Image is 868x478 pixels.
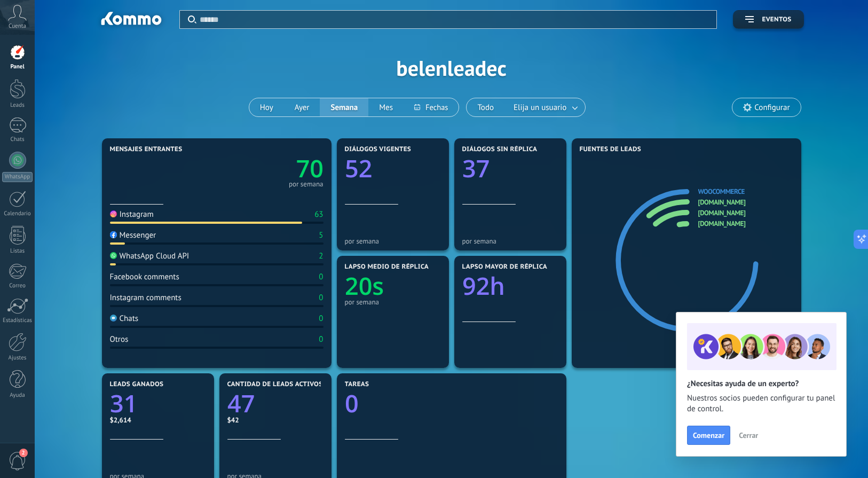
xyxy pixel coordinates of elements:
[110,416,206,425] div: $2,614
[687,379,835,389] h2: ¿Necesitas ayuda de un experto?
[345,298,441,306] div: por semana
[319,230,323,240] div: 5
[110,293,182,303] div: Instagram comments
[110,387,206,420] a: 31
[698,219,746,228] a: [DOMAIN_NAME]
[2,248,33,255] div: Listas
[504,98,585,116] button: Elija un usuario
[227,387,255,420] text: 47
[762,16,791,23] span: Eventos
[319,251,323,261] div: 2
[110,230,156,240] div: Messenger
[110,251,190,261] div: WhatsApp Cloud API
[754,103,790,112] span: Configurar
[320,98,368,116] button: Semana
[2,283,33,289] div: Correo
[734,427,763,443] button: Cerrar
[2,102,33,109] div: Leads
[19,449,28,457] span: 2
[227,387,323,420] a: 47
[110,272,179,282] div: Facebook comments
[739,432,758,439] span: Cerrar
[319,272,323,282] div: 0
[693,432,724,439] span: Comenzar
[319,334,323,344] div: 0
[2,136,33,143] div: Chats
[296,152,323,185] text: 70
[687,393,835,414] span: Nuestros socios pueden configurar tu panel de control.
[319,314,323,324] div: 0
[698,208,746,217] a: [DOMAIN_NAME]
[227,381,323,388] span: Cantidad de leads activos
[345,237,441,245] div: por semana
[698,187,745,196] a: WooCommerce
[345,152,372,185] text: 52
[110,252,117,259] img: WhatsApp Cloud API
[368,98,404,116] button: Mes
[249,98,284,116] button: Hoy
[2,64,33,70] div: Panel
[345,270,384,302] text: 20s
[467,98,504,116] button: Todo
[110,314,139,324] div: Chats
[462,152,490,185] text: 37
[462,270,505,302] text: 92h
[733,10,803,29] button: Eventos
[462,237,558,245] div: por semana
[110,387,137,420] text: 31
[110,315,117,322] img: Chats
[319,293,323,303] div: 0
[345,146,412,153] span: Diálogos vigentes
[9,23,26,30] span: Cuenta
[2,355,33,362] div: Ajustes
[698,198,746,207] a: [DOMAIN_NAME]
[404,98,459,116] button: Fechas
[314,209,323,220] div: 63
[345,263,429,271] span: Lapso medio de réplica
[2,392,33,399] div: Ayuda
[227,416,323,425] div: $42
[462,263,547,271] span: Lapso mayor de réplica
[2,210,33,217] div: Calendario
[2,317,33,324] div: Estadísticas
[110,381,164,388] span: Leads ganados
[110,231,117,238] img: Messenger
[110,146,183,153] span: Mensajes entrantes
[345,387,558,420] a: 0
[284,98,320,116] button: Ayer
[462,146,538,153] span: Diálogos sin réplica
[687,426,730,445] button: Comenzar
[2,172,33,182] div: WhatsApp
[110,209,154,220] div: Instagram
[345,381,369,388] span: Tareas
[345,387,359,420] text: 0
[462,270,558,302] a: 92h
[580,146,642,153] span: Fuentes de leads
[110,334,129,344] div: Otros
[110,210,117,217] img: Instagram
[289,182,323,187] div: por semana
[217,152,323,185] a: 70
[511,100,569,115] span: Elija un usuario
